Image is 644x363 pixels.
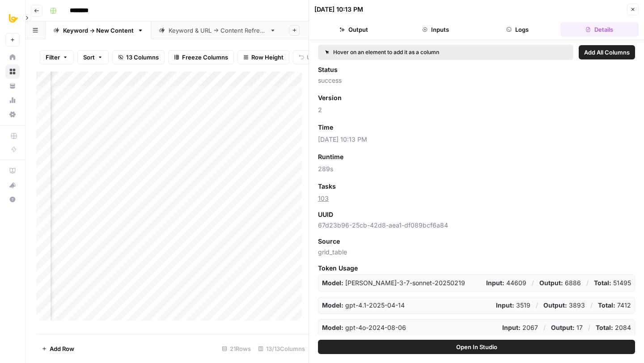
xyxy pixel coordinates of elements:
button: Sort [77,50,109,64]
span: success [318,76,635,85]
p: 3893 [543,301,585,310]
span: 2 [318,106,635,114]
a: Home [5,50,20,64]
p: claude-3-7-sonnet-20250219 [322,279,465,287]
button: What's new? [5,178,20,192]
span: Source [318,237,340,246]
button: Output [314,22,393,37]
a: Browse [5,64,20,79]
strong: Model: [322,279,343,287]
span: Status [318,65,338,74]
span: Open In Studio [456,342,497,351]
p: 7412 [598,301,631,310]
p: / [532,279,534,287]
span: Token Usage [318,264,635,273]
p: / [536,301,538,310]
span: Row Height [251,53,284,62]
span: 289s [318,165,635,173]
strong: Input: [486,279,504,287]
a: Keyword -> New Content [46,21,151,39]
span: Add All Columns [584,48,630,57]
span: Freeze Columns [182,53,228,62]
p: / [588,323,590,332]
span: UUID [318,210,333,219]
button: Row Height [237,50,289,64]
img: All About AI Logo [5,10,21,26]
button: 13 Columns [112,50,165,64]
strong: Output: [539,279,563,287]
p: / [590,301,593,310]
button: Inputs [396,22,475,37]
span: grid_table [318,248,635,257]
strong: Total: [596,324,613,331]
p: 51495 [594,279,631,287]
button: Freeze Columns [168,50,234,64]
strong: Model: [322,301,343,309]
p: / [543,323,546,332]
strong: Total: [598,301,615,309]
a: Keyword & URL -> Content Refresh [151,21,284,39]
span: Add Row [50,344,74,353]
button: Filter [40,50,74,64]
span: Time [318,123,333,132]
div: Keyword -> New Content [63,26,134,35]
a: Usage [5,93,20,107]
p: gpt-4.1-2025-04-14 [322,301,405,310]
button: Undo [293,50,328,64]
a: AirOps Academy [5,164,20,178]
a: Your Data [5,79,20,93]
strong: Input: [502,324,521,331]
p: 17 [551,323,583,332]
strong: Model: [322,324,343,331]
strong: Total: [594,279,611,287]
a: Settings [5,107,20,122]
div: 13/13 Columns [254,342,309,356]
span: 13 Columns [126,53,159,62]
strong: Output: [551,324,575,331]
p: 2067 [502,323,538,332]
div: 21 Rows [218,342,254,356]
p: 2084 [596,323,631,332]
p: gpt-4o-2024-08-06 [322,323,406,332]
div: Keyword & URL -> Content Refresh [169,26,266,35]
p: 6886 [539,279,581,287]
button: Details [560,22,639,37]
span: [DATE] 10:13 PM [318,135,635,144]
p: 44609 [486,279,526,287]
span: Version [318,93,342,102]
span: Sort [83,53,95,62]
strong: Input: [496,301,514,309]
p: 3519 [496,301,530,310]
button: Logs [479,22,557,37]
p: / [586,279,589,287]
button: Add Row [36,342,80,356]
span: Tasks [318,182,336,191]
div: Hover on an element to add it as a column [325,48,503,56]
span: Runtime [318,152,343,161]
span: Filter [46,53,60,62]
span: 67d23b96-25cb-42d8-aea1-df089bcf6a84 [318,221,635,230]
strong: Output: [543,301,567,309]
button: Add All Columns [579,45,635,59]
a: 103 [318,194,329,202]
div: What's new? [6,178,19,192]
div: [DATE] 10:13 PM [314,5,363,14]
button: Workspace: All About AI [5,7,20,30]
button: Open In Studio [318,340,635,354]
button: Help + Support [5,192,20,207]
